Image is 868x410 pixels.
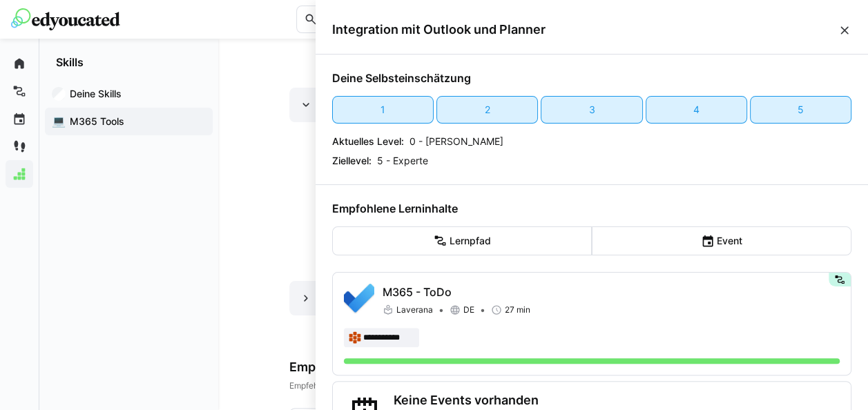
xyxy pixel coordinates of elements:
[68,115,206,128] span: M365 Tools
[409,135,503,148] p: 0 - [PERSON_NAME]
[463,304,474,315] span: DE
[693,103,700,117] div: 4
[505,304,530,315] span: 27 min
[332,22,838,37] span: Integration mit Outlook und Planner
[394,393,756,408] h3: Keine Events vorhanden
[332,154,372,168] p: Ziellevel:
[485,103,490,117] div: 2
[52,114,66,128] div: 💻️
[592,226,851,255] eds-button-option: Event
[289,360,798,375] div: Empfohlene Lerninhalte
[332,202,851,215] h4: Empfohlene Lerninhalte
[396,304,433,315] span: Laverana
[383,284,840,300] p: M365 - ToDo
[589,103,595,117] div: 3
[377,154,428,168] p: 5 - Experte
[344,284,374,314] img: M365 - ToDo
[332,226,592,255] eds-button-option: Lernpfad
[289,380,798,391] div: Empfehlungen für Lernpfade und Events basieren auf deiner persönlichen Skill-Einschätzung.
[332,71,851,85] h4: Deine Selbsteinschätzung
[380,103,385,117] div: 1
[332,135,404,148] p: Aktuelles Level:
[798,103,804,117] div: 5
